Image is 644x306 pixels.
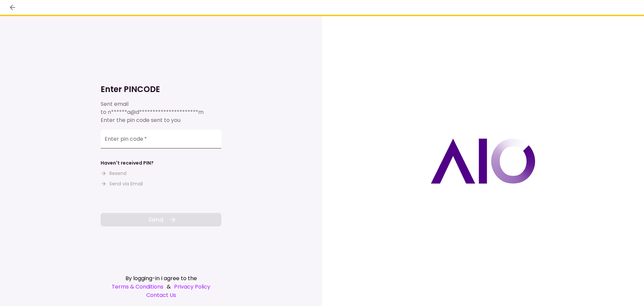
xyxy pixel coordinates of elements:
div: By logging-in I agree to the [101,274,221,282]
div: Haven't received PIN? [101,160,154,167]
div: & [101,282,221,291]
img: AIO logo [431,138,535,184]
button: Resend [101,170,126,177]
button: Send via Email [101,180,143,187]
span: Send [148,215,163,224]
button: back [7,2,18,13]
button: Send [101,213,221,226]
a: Privacy Policy [174,282,210,291]
h1: Enter PINCODE [101,84,221,95]
div: Sent email to Enter the pin code sent to you [101,100,221,124]
a: Contact Us [101,291,221,299]
a: Terms & Conditions [112,282,163,291]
